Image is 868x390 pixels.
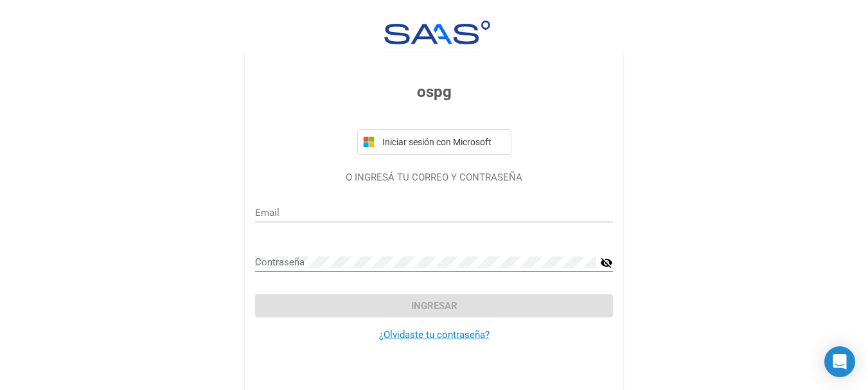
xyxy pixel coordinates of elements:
[411,300,457,312] span: Ingresar
[824,346,855,377] div: Open Intercom Messenger
[600,255,613,270] mat-icon: visibility_off
[380,137,506,147] span: Iniciar sesión con Microsoft
[379,329,490,341] a: ¿Olvidaste tu contraseña?
[255,80,613,103] h3: ospg
[255,294,613,317] button: Ingresar
[255,170,613,185] p: O INGRESÁ TU CORREO Y CONTRASEÑA
[357,129,511,155] button: Iniciar sesión con Microsoft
